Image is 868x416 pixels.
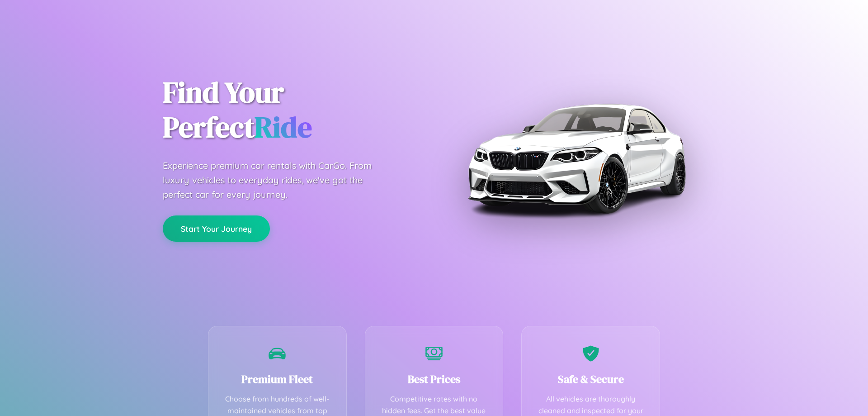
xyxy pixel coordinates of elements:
[163,158,389,202] p: Experience premium car rentals with CarGo. From luxury vehicles to everyday rides, we've got the ...
[222,372,333,387] h3: Premium Fleet
[255,107,312,147] span: Ride
[463,45,689,272] img: Premium BMW car rental vehicle
[163,215,270,242] button: Start Your Journey
[163,75,420,145] h1: Find Your Perfect
[379,372,490,387] h3: Best Prices
[535,372,646,387] h3: Safe & Secure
